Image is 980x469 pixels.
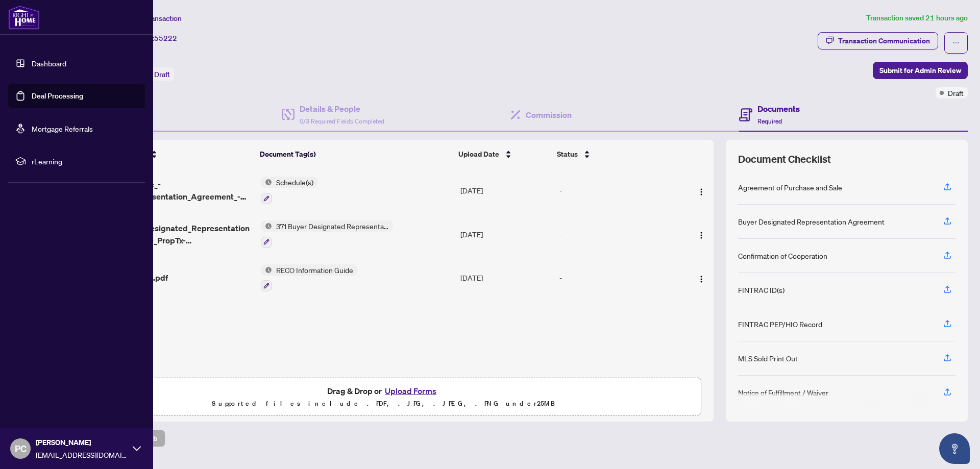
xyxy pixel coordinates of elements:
td: [DATE] [456,256,555,300]
span: Drag & Drop orUpload FormsSupported files include .PDF, .JPG, .JPEG, .PNG under25MB [66,378,701,416]
img: Status Icon [261,220,272,232]
div: FINTRAC PEP/HIO Record [738,318,822,330]
h4: Documents [757,103,800,115]
th: Upload Date [454,140,553,168]
span: 303_Schedule_-_Buyer_Representation_Agreement_-_PropTx-[PERSON_NAME].pdf [101,178,252,203]
button: Logo [693,269,709,286]
span: Draft [154,70,170,79]
div: Confirmation of Cooperation [738,250,827,261]
span: Status [557,149,578,160]
article: Transaction saved 21 hours ago [866,12,968,24]
span: 55222 [154,34,177,43]
button: Logo [693,182,709,199]
span: Submit for Admin Review [879,62,961,79]
span: Draft [948,87,964,98]
span: RECO Information Guide [272,264,357,276]
a: Dashboard [32,59,66,68]
span: Drag & Drop or [327,384,439,398]
h4: Details & People [300,103,384,115]
button: Status IconRECO Information Guide [261,264,357,292]
div: MLS Sold Print Out [738,353,798,364]
img: logo [8,5,40,30]
span: 371 Buyer Designated Representation Agreement - Authority for Purchase or Lease [272,220,393,232]
img: Logo [697,231,705,239]
div: Agreement of Purchase and Sale [738,182,842,193]
img: Logo [697,275,705,283]
button: Submit for Admin Review [873,62,968,79]
a: Mortgage Referrals [32,124,93,133]
span: Document Checklist [738,152,831,166]
button: Status Icon371 Buyer Designated Representation Agreement - Authority for Purchase or Lease [261,220,393,248]
span: Upload Date [458,149,499,160]
span: [PERSON_NAME] [36,437,128,448]
th: (3) File Name [96,140,256,168]
span: Schedule(s) [272,177,317,188]
div: - [559,185,675,196]
p: Supported files include .PDF, .JPG, .JPEG, .PNG under 25 MB [72,398,695,410]
div: FINTRAC ID(s) [738,284,785,295]
div: Notice of Fulfillment / Waiver [738,387,828,398]
td: [DATE] [456,168,555,212]
span: Required [757,117,782,125]
span: ellipsis [952,39,960,46]
div: - [559,229,675,240]
span: 371_Buyer_Designated_Representation_Agreement_-_PropTx-[PERSON_NAME].pdf [101,222,252,246]
button: Transaction Communication [818,32,938,50]
span: 0/3 Required Fields Completed [300,117,384,125]
div: - [559,272,675,283]
button: Upload Forms [382,384,439,398]
img: Status Icon [261,177,272,188]
div: Transaction Communication [838,33,930,49]
div: Buyer Designated Representation Agreement [738,216,885,227]
span: rLearning [32,156,138,167]
a: Deal Processing [32,91,83,101]
th: Document Tag(s) [256,140,455,168]
button: Status IconSchedule(s) [261,177,317,204]
button: Open asap [939,433,970,464]
span: PC [15,441,27,456]
span: View Transaction [127,14,182,23]
button: Logo [693,226,709,242]
img: Logo [697,188,705,196]
h4: Commission [526,109,572,121]
td: [DATE] [456,212,555,256]
span: [EMAIL_ADDRESS][DOMAIN_NAME] [36,449,128,460]
th: Status [553,140,676,168]
img: Status Icon [261,264,272,276]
